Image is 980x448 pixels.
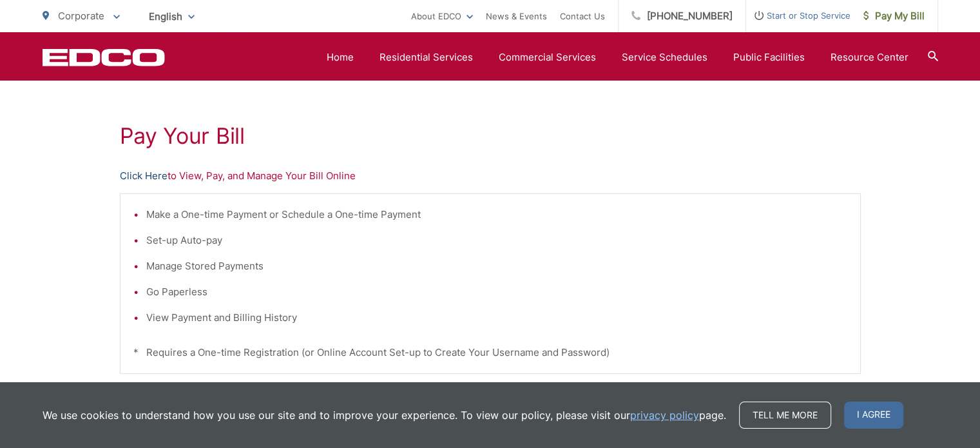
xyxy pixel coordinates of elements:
a: Resource Center [831,50,908,65]
a: Contact Us [560,8,605,24]
p: * Requires a One-time Registration (or Online Account Set-up to Create Your Username and Password) [133,345,847,360]
a: Public Facilities [733,50,805,65]
a: Residential Services [380,50,473,65]
a: News & Events [486,8,547,24]
a: EDCD logo. Return to the homepage. [43,48,165,66]
p: to View, Pay, and Manage Your Bill Online [120,168,861,184]
li: View Payment and Billing History [146,310,847,326]
span: I agree [844,402,903,429]
a: Service Schedules [622,50,707,65]
span: Pay My Bill [863,8,925,24]
a: About EDCO [411,8,473,24]
li: Set-up Auto-pay [146,233,847,248]
a: Home [327,50,354,65]
span: English [139,5,204,28]
a: Click Here [120,168,168,184]
span: Corporate [58,10,104,22]
li: Make a One-time Payment or Schedule a One-time Payment [146,207,847,222]
p: We use cookies to understand how you use our site and to improve your experience. To view our pol... [43,407,726,423]
a: Tell me more [739,402,831,429]
li: Manage Stored Payments [146,258,847,274]
li: Go Paperless [146,284,847,300]
a: Commercial Services [499,50,596,65]
h1: Pay Your Bill [120,123,861,149]
a: privacy policy [630,407,699,423]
